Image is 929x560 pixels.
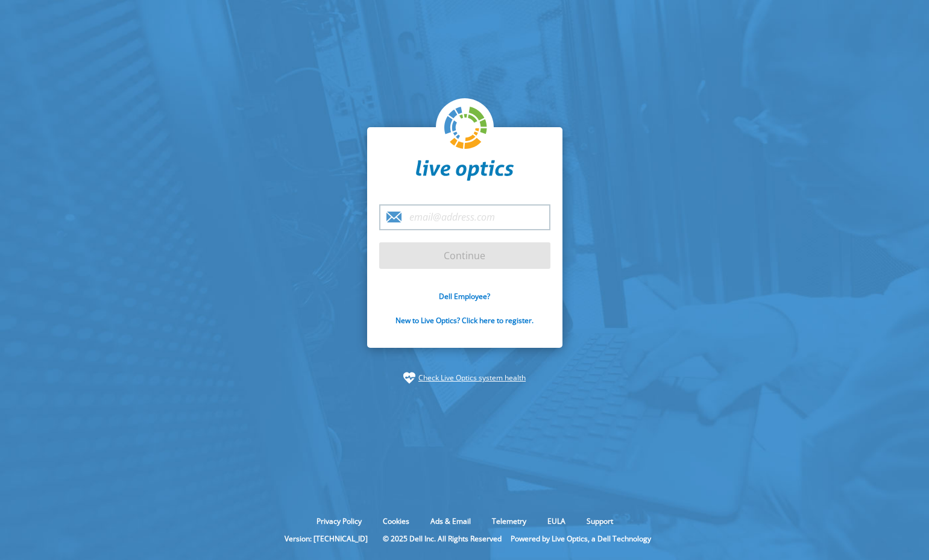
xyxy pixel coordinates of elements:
[416,160,514,181] img: liveoptics-word.svg
[439,291,490,301] a: Dell Employee?
[483,516,535,526] a: Telemetry
[511,533,651,544] li: Powered by Live Optics, a Dell Technology
[279,533,374,544] li: Version: [TECHNICAL_ID]
[395,315,534,326] a: New to Live Optics? Click here to register.
[538,516,575,526] a: EULA
[418,372,526,384] a: Check Live Optics system health
[379,204,550,230] input: email@address.com
[377,533,508,544] li: © 2025 Dell Inc. All Rights Reserved
[403,372,415,384] img: status-check-icon.svg
[307,516,371,526] a: Privacy Policy
[421,516,480,526] a: Ads & Email
[578,516,622,526] a: Support
[374,516,418,526] a: Cookies
[444,107,488,150] img: liveoptics-logo.svg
